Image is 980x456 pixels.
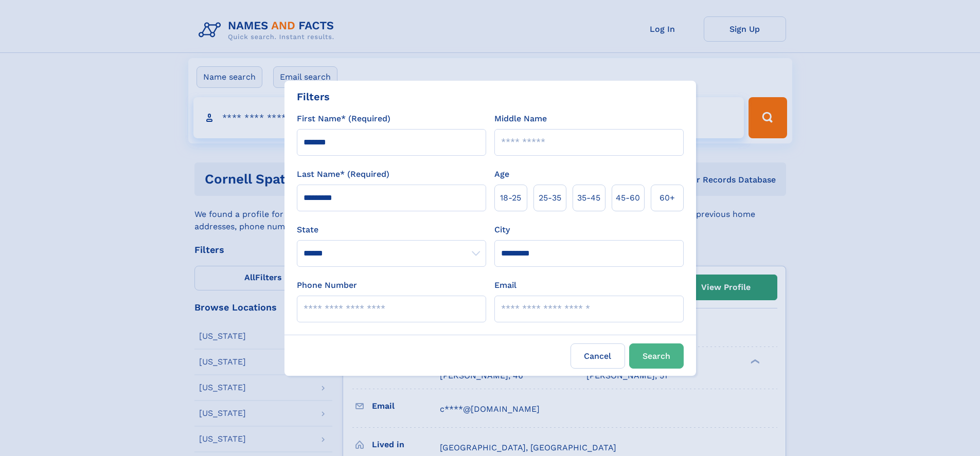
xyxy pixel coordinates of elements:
label: Last Name* (Required) [297,168,389,180]
label: City [494,224,510,236]
span: 25‑35 [539,192,561,204]
label: Cancel [571,343,625,369]
button: Search [629,343,684,369]
label: Middle Name [494,113,547,125]
div: Filters [297,89,330,104]
label: First Name* (Required) [297,113,390,125]
label: Email [494,279,516,291]
label: Age [494,168,509,180]
span: 45‑60 [616,192,640,204]
span: 18‑25 [500,192,521,204]
label: State [297,224,486,236]
label: Phone Number [297,279,357,291]
span: 60+ [660,192,675,204]
span: 35‑45 [577,192,600,204]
